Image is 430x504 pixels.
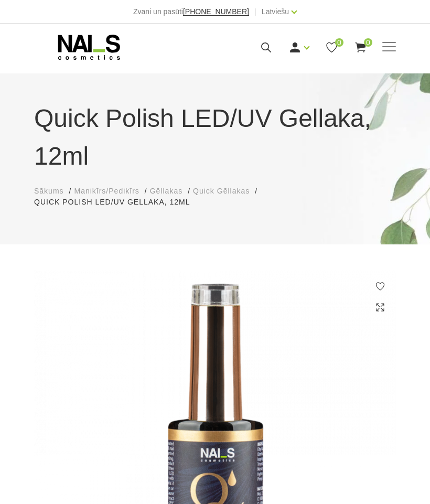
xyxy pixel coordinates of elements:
span: 0 [335,38,343,47]
span: Manikīrs/Pedikīrs [74,187,139,195]
li: Quick Polish LED/UV Gellaka, 12ml [34,197,200,208]
span: [PHONE_NUMBER] [183,7,249,16]
a: Gēllakas [150,186,182,197]
a: [PHONE_NUMBER] [183,8,249,16]
span: Quick Gēllakas [193,187,250,195]
div: Zvani un pasūti [133,5,249,18]
a: 0 [354,41,367,54]
span: 0 [364,38,372,47]
a: 0 [325,41,338,54]
span: Sākums [34,187,64,195]
a: Latviešu [262,5,289,18]
span: Gēllakas [150,187,182,195]
h1: Quick Polish LED/UV Gellaka, 12ml [34,100,396,175]
a: Quick Gēllakas [193,186,250,197]
span: | [254,5,256,18]
a: Sākums [34,186,64,197]
a: Manikīrs/Pedikīrs [74,186,139,197]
